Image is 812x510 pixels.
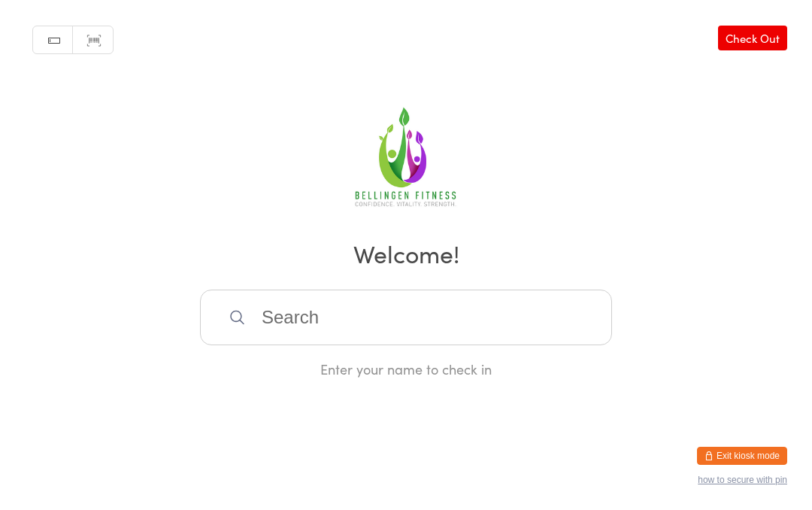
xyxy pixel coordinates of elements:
a: Check Out [718,26,787,50]
button: how to secure with pin [698,475,787,485]
div: Enter your name to check in [200,360,612,378]
h2: Welcome! [15,236,797,270]
input: Search [200,290,612,345]
img: Bellingen Fitness [347,102,465,215]
button: Exit kiosk mode [697,447,787,465]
